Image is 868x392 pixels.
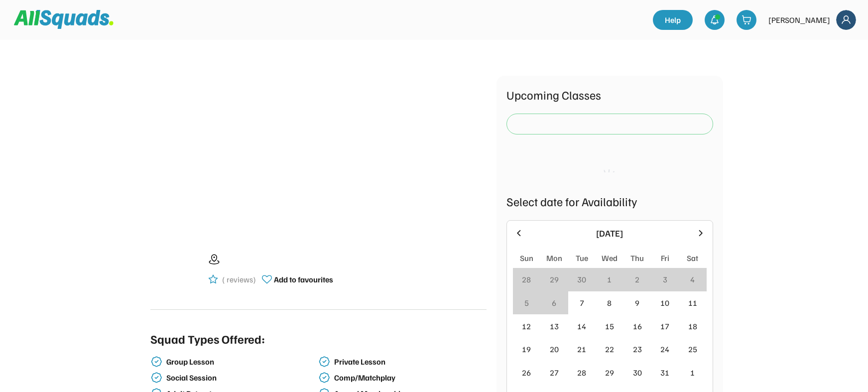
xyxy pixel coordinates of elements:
[14,10,114,29] img: Squad%20Logo.svg
[550,273,559,285] div: 29
[318,372,330,384] img: check-verified-01.svg
[607,273,612,285] div: 1
[768,14,830,26] div: [PERSON_NAME]
[836,10,856,30] img: Frame%2018.svg
[166,357,317,367] div: Group Lesson
[660,320,669,332] div: 17
[150,245,200,294] img: yH5BAEAAAAALAAAAAABAAEAAAIBRAA7
[334,373,485,383] div: Comp/Matchplay
[605,367,614,379] div: 29
[605,320,614,332] div: 15
[602,252,618,264] div: Wed
[576,252,588,264] div: Tue
[522,273,531,285] div: 28
[690,273,695,285] div: 4
[522,343,531,355] div: 19
[633,320,642,332] div: 16
[506,86,713,104] div: Upcoming Classes
[577,273,586,285] div: 30
[661,252,669,264] div: Fri
[687,252,698,264] div: Sat
[522,367,531,379] div: 26
[580,297,584,309] div: 7
[633,343,642,355] div: 23
[222,273,256,285] div: ( reviews)
[550,367,559,379] div: 27
[552,297,556,309] div: 6
[550,343,559,355] div: 20
[630,252,644,264] div: Thu
[660,367,669,379] div: 31
[635,273,639,285] div: 2
[663,273,667,285] div: 3
[274,273,333,285] div: Add to favourites
[688,297,697,309] div: 11
[166,373,317,383] div: Social Session
[520,252,533,264] div: Sun
[577,343,586,355] div: 21
[607,297,612,309] div: 8
[688,343,697,355] div: 25
[546,252,562,264] div: Mon
[522,320,531,332] div: 12
[660,297,669,309] div: 10
[550,320,559,332] div: 13
[653,10,693,30] a: Help
[742,15,751,25] img: shopping-cart-01%20%281%29.svg
[150,330,265,348] div: Squad Types Offered:
[150,372,162,384] img: check-verified-01.svg
[605,343,614,355] div: 22
[635,297,639,309] div: 9
[318,356,330,368] img: check-verified-01.svg
[334,357,485,367] div: Private Lesson
[690,367,695,379] div: 1
[530,227,690,240] div: [DATE]
[577,367,586,379] div: 28
[660,343,669,355] div: 24
[150,356,162,368] img: check-verified-01.svg
[710,15,720,25] img: bell-03%20%281%29.svg
[577,320,586,332] div: 14
[181,76,455,225] img: yH5BAEAAAAALAAAAAABAAEAAAIBRAA7
[633,367,642,379] div: 30
[688,320,697,332] div: 18
[524,297,529,309] div: 5
[506,192,713,210] div: Select date for Availability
